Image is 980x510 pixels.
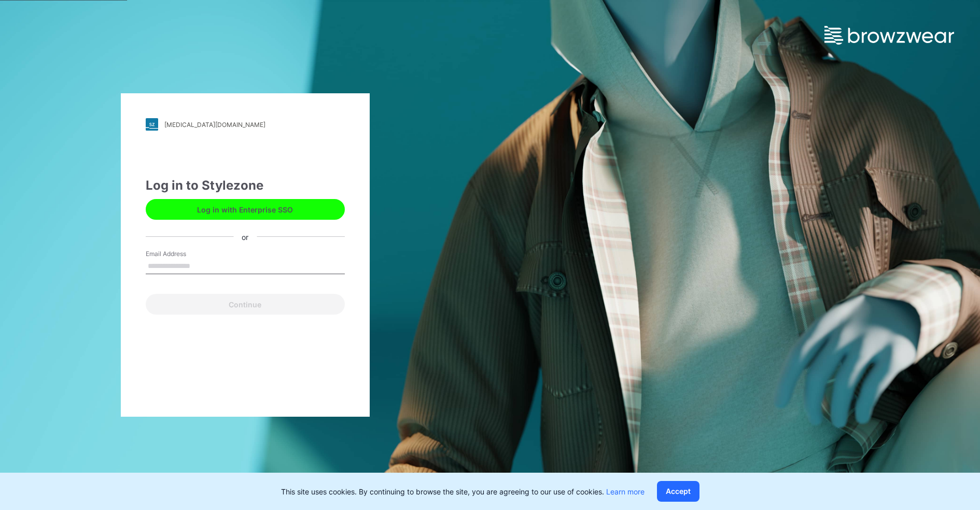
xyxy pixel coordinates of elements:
[146,199,345,220] button: Log in with Enterprise SSO
[164,121,265,129] div: [MEDICAL_DATA][DOMAIN_NAME]
[146,249,218,259] label: Email Address
[146,176,345,195] div: Log in to Stylezone
[233,231,257,242] div: or
[281,486,645,497] p: This site uses cookies. By continuing to browse the site, you are agreeing to our use of cookies.
[146,118,158,131] img: stylezone-logo.562084cfcfab977791bfbf7441f1a819.svg
[824,26,954,45] img: browzwear-logo.e42bd6dac1945053ebaf764b6aa21510.svg
[606,487,645,496] a: Learn more
[146,118,345,131] a: [MEDICAL_DATA][DOMAIN_NAME]
[657,481,699,502] button: Accept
